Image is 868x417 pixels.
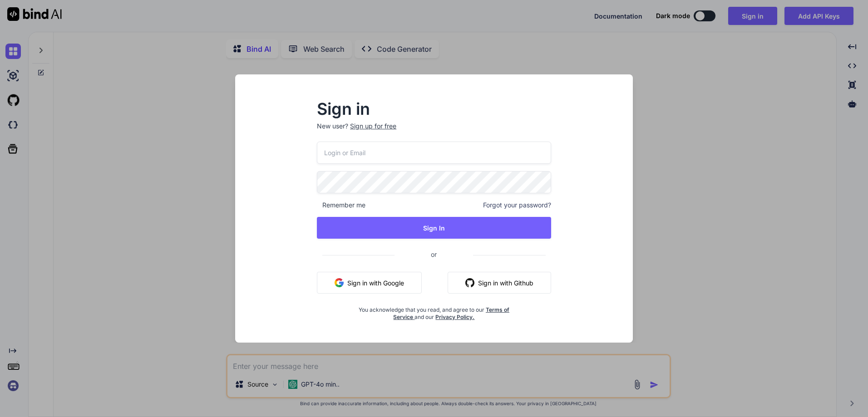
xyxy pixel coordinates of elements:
[317,102,551,116] h2: Sign in
[350,122,396,131] div: Sign up for free
[395,243,473,265] span: or
[317,122,551,142] p: New user?
[317,201,365,210] span: Remember me
[356,301,512,321] div: You acknowledge that you read, and agree to our and our
[448,272,551,294] button: Sign in with Github
[317,217,551,239] button: Sign In
[317,142,551,164] input: Login or Email
[317,272,422,294] button: Sign in with Google
[393,306,509,320] a: Terms of Service
[483,201,551,210] span: Forgot your password?
[335,278,344,287] img: google
[435,314,474,320] a: Privacy Policy.
[465,278,474,287] img: github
